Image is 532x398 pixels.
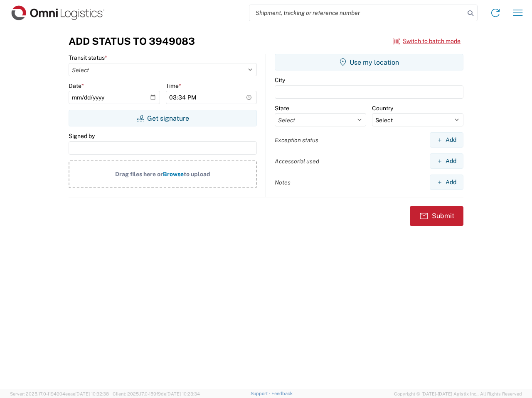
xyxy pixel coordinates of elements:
[430,132,463,148] button: Add
[184,171,210,177] span: to upload
[115,171,163,177] span: Drag files here or
[113,391,200,396] span: Client: 2025.17.0-159f9de
[430,175,463,190] button: Add
[372,104,393,112] label: Country
[163,171,184,177] span: Browse
[430,153,463,169] button: Add
[275,54,463,70] button: Use my location
[275,179,291,186] label: Notes
[69,110,257,126] button: Get signature
[410,206,463,226] button: Submit
[394,390,522,398] span: Copyright © [DATE]-[DATE] Agistix Inc., All Rights Reserved
[69,132,95,140] label: Signed by
[251,391,271,396] a: Support
[275,104,289,112] label: State
[249,5,465,21] input: Shipment, tracking or reference number
[275,158,319,165] label: Accessorial used
[166,82,181,90] label: Time
[69,82,84,90] label: Date
[271,391,293,396] a: Feedback
[393,34,461,48] button: Switch to batch mode
[69,54,107,61] label: Transit status
[75,391,109,396] span: [DATE] 10:32:38
[10,391,109,396] span: Server: 2025.17.0-1194904eeae
[275,76,285,84] label: City
[166,391,200,396] span: [DATE] 10:23:34
[69,35,195,47] h3: Add Status to 3949083
[275,136,318,144] label: Exception status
